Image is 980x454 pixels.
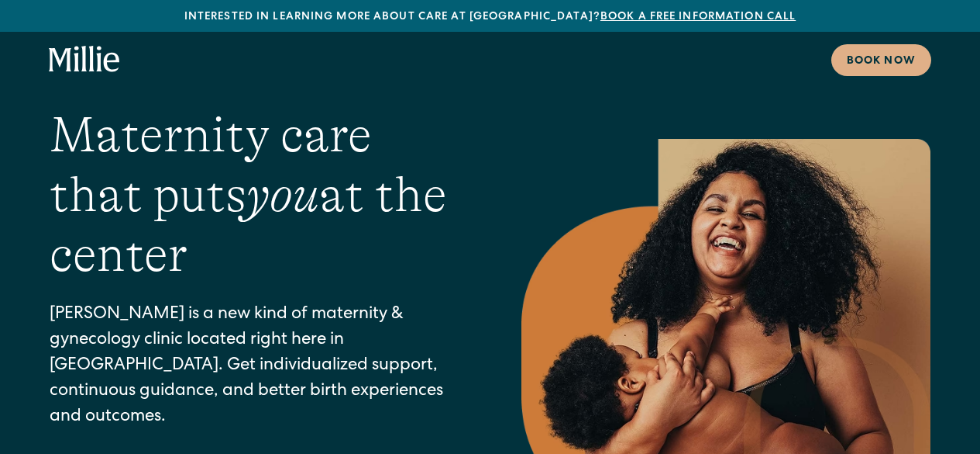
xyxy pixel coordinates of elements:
[600,12,796,23] a: Book a free information call
[50,106,459,284] h1: Maternity care that puts at the center
[847,54,916,70] div: Book now
[246,167,319,223] em: you
[831,44,931,76] a: Book now
[49,46,120,74] a: home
